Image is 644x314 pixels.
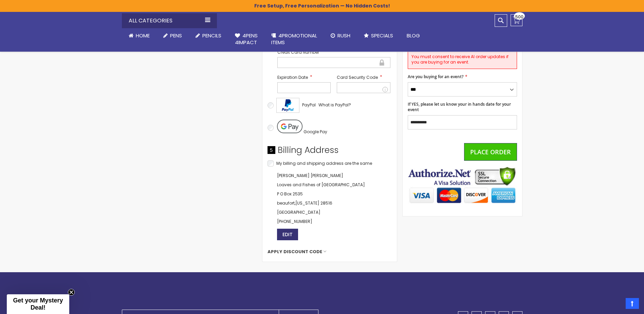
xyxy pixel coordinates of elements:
span: Edit [282,231,293,238]
a: Specials [357,28,400,43]
label: Expiration Date [277,74,331,81]
a: Pens [157,28,189,43]
a: 500 [511,14,522,26]
span: Home [136,32,150,39]
span: Are you buying for an event? [408,74,463,80]
div: [PERSON_NAME] [PERSON_NAME] Loaves and Fishes of [GEOGRAPHIC_DATA] P O Box 2535 beaufort , 28516 ... [268,171,392,241]
span: [US_STATE] [295,200,319,206]
span: 500 [515,14,523,20]
div: Secure transaction [379,58,385,67]
span: My billing and shipping address are the same [276,160,372,166]
a: What is PayPal? [318,101,351,109]
a: Home [122,28,157,43]
span: Pens [170,32,182,39]
button: Edit [277,229,298,241]
span: If YES, please let us know your in hands date for your event [408,101,511,112]
span: Get your Mystery Deal! [13,297,63,311]
span: Rush [337,32,350,39]
span: 4Pens 4impact [235,32,258,46]
a: Blog [400,28,427,43]
span: 4PROMOTIONAL ITEMS [271,32,317,46]
img: Pay with Google Pay [277,120,302,133]
a: 4PROMOTIONALITEMS [264,28,324,50]
a: Pencils [189,28,228,43]
a: [PHONE_NUMBER] [277,219,312,224]
button: Place Order [464,143,517,161]
a: Top [626,298,639,309]
span: Apply Discount Code [268,249,322,255]
span: Pencils [202,32,221,39]
div: You must consent to receive AI order updates if you are buying for an event. [408,50,517,69]
span: What is PayPal? [318,102,351,108]
div: All Categories [122,13,217,28]
button: Close teaser [68,289,75,296]
a: Rush [324,28,357,43]
span: PayPal [302,102,316,108]
div: Billing Address [268,144,392,159]
label: Card Security Code [337,74,390,81]
span: Blog [407,32,420,39]
a: 4Pens4impact [228,28,264,50]
span: Place Order [470,148,511,156]
img: Acceptance Mark [276,98,299,113]
label: Credit Card Number [277,49,390,55]
div: Get your Mystery Deal!Close teaser [7,294,69,314]
span: Specials [371,32,393,39]
span: Google Pay [303,129,327,135]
